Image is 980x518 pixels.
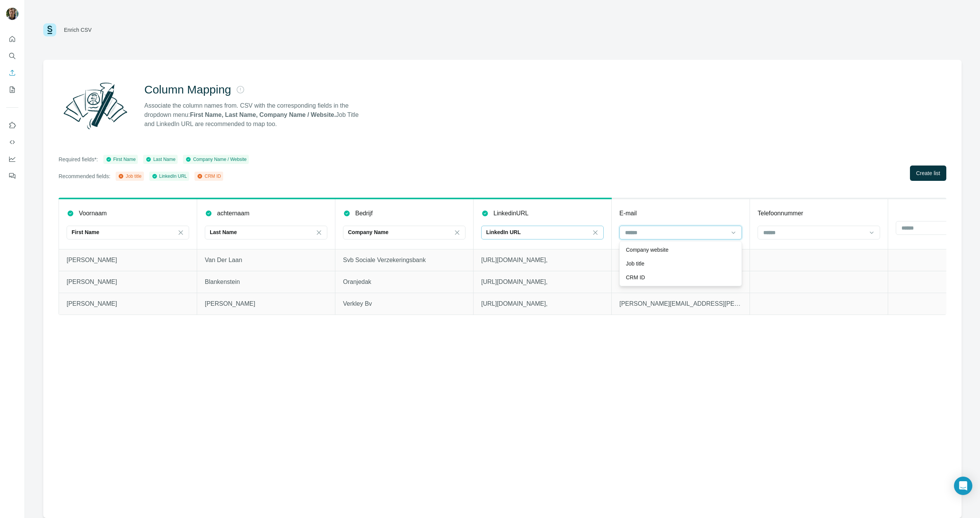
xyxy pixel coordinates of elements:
p: [PERSON_NAME] [67,299,189,308]
strong: First Name, Last Name, Company Name / Website. [190,111,336,118]
p: Blankenstein [205,277,327,287]
p: [URL][DOMAIN_NAME], [481,256,604,265]
p: [PERSON_NAME][EMAIL_ADDRESS][PERSON_NAME][DOMAIN_NAME] [619,299,742,308]
p: Recommended fields: [59,172,110,180]
span: Create list [916,169,940,177]
p: Van Der Laan [205,256,327,265]
button: Use Surfe on LinkedIn [6,118,18,132]
p: First Name [72,228,99,236]
p: CRM ID [626,274,645,281]
p: [PERSON_NAME] [67,256,189,265]
p: Job title [626,260,644,267]
img: Surfe Illustration - Column Mapping [59,78,132,133]
p: Company Name [348,228,389,236]
div: Job title [118,173,141,180]
img: Avatar [6,8,18,20]
div: Enrich CSV [64,26,91,34]
div: First Name [106,156,136,163]
p: Associate the column names from. CSV with the corresponding fields in the dropdown menu: Job Titl... [144,101,366,129]
p: Bedrijf [355,209,372,218]
div: LinkedIn URL [152,173,187,180]
button: Use Surfe API [6,135,18,149]
p: [PERSON_NAME] [67,277,189,287]
p: LinkedIn URL [486,228,521,236]
h2: Column Mapping [144,83,231,97]
p: Svb Sociale Verzekeringsbank [343,256,465,265]
p: LinkedinURL [493,209,529,218]
img: Surfe Logo [43,23,56,36]
div: Last Name [145,156,175,163]
p: Voornaam [79,209,107,218]
p: achternaam [217,209,250,218]
button: Search [6,49,18,63]
button: Create list [910,166,946,181]
p: Oranjedak [343,277,465,287]
p: [URL][DOMAIN_NAME], [481,299,604,308]
div: Company Name / Website [185,156,247,163]
button: Feedback [6,169,18,183]
p: Telefoonnummer [758,209,803,218]
div: CRM ID [197,173,221,180]
p: Company website [626,246,668,254]
button: Dashboard [6,152,18,166]
div: Open Intercom Messenger [954,477,972,495]
p: Required fields*: [59,156,98,163]
p: Last Name [210,228,237,236]
p: [URL][DOMAIN_NAME], [481,277,604,287]
button: My lists [6,83,18,97]
button: Enrich CSV [6,66,18,80]
p: E-mail [619,209,637,218]
p: [PERSON_NAME] [205,299,327,308]
button: Quick start [6,32,18,46]
p: Verkley Bv [343,299,465,308]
